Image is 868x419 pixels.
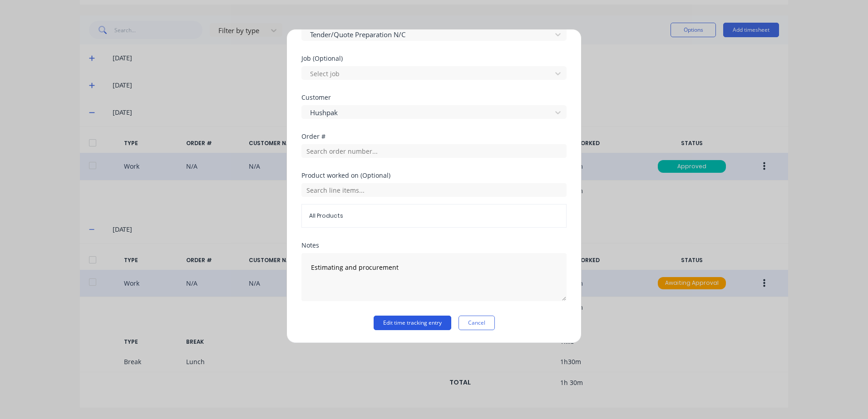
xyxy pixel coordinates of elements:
div: Customer [301,94,567,101]
button: Cancel [459,316,495,330]
div: Product worked on (Optional) [301,172,567,179]
span: All Products [309,212,559,220]
div: Order # [301,133,567,140]
input: Search order number... [301,144,567,158]
button: Edit time tracking entry [374,316,451,330]
input: Search line items... [301,183,567,197]
textarea: Estimating and procurement [301,253,567,301]
div: Job (Optional) [301,55,567,62]
div: Notes [301,242,567,248]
